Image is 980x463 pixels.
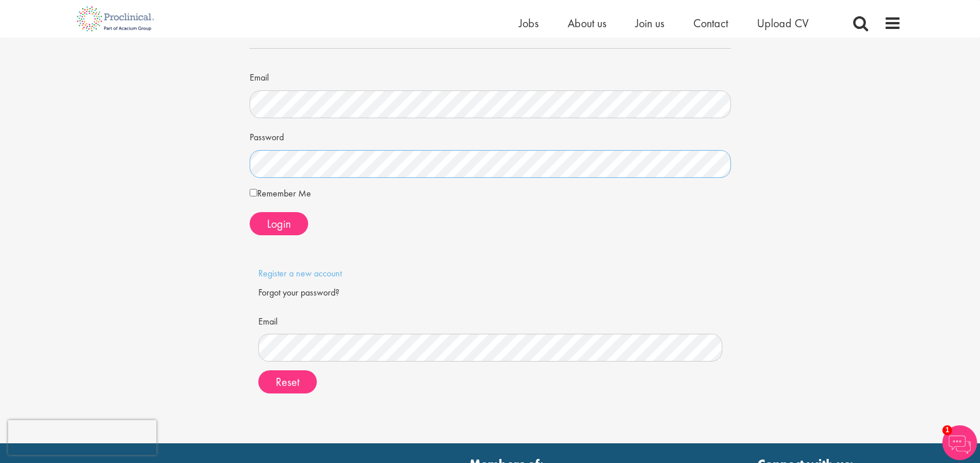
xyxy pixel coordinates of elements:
span: 1 [942,425,952,435]
iframe: reCAPTCHA [8,420,156,455]
span: Reset [276,374,299,389]
a: Register a new account [258,267,342,279]
a: About us [568,16,606,31]
button: Reset [258,370,317,393]
a: Jobs [519,16,539,31]
label: Email [258,311,277,329]
img: Chatbot [942,425,977,460]
a: Contact [693,16,728,31]
div: Forgot your password? [258,286,722,300]
a: Upload CV [757,16,809,31]
label: Email [250,67,269,85]
label: Password [250,127,284,144]
input: Remember Me [250,189,257,196]
label: Remember Me [250,187,311,200]
button: Login [250,212,308,235]
span: Login [267,216,291,231]
a: Join us [635,16,664,31]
